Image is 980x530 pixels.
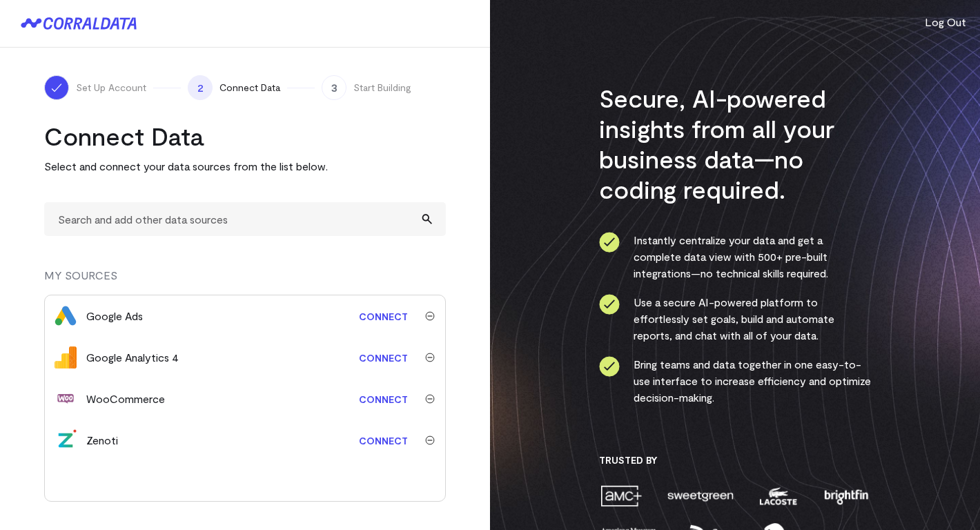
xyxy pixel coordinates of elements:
[599,232,872,282] li: Instantly centralize your data and get a complete data view with 500+ pre-built integrations—no t...
[55,305,77,327] img: google_ads-c8121f33.png
[322,75,346,100] span: 3
[50,81,63,95] img: ico-check-white-5ff98cb1.svg
[352,386,415,412] a: Connect
[425,353,435,362] img: trash-40e54a27.svg
[86,308,143,324] div: Google Ads
[425,394,435,404] img: trash-40e54a27.svg
[599,83,872,204] h3: Secure, AI-powered insights from all your business data—no coding required.
[821,484,871,508] img: brightfin-a251e171.png
[425,311,435,321] img: trash-40e54a27.svg
[599,294,872,344] li: Use a secure AI-powered platform to effortlessly set goals, build and automate reports, and chat ...
[86,432,118,449] div: Zenoti
[86,349,179,366] div: Google Analytics 4
[599,294,620,315] img: ico-check-circle-4b19435c.svg
[599,484,643,508] img: amc-0b11a8f1.png
[353,81,411,95] span: Start Building
[55,346,77,369] img: google_analytics_4-4ee20295.svg
[55,429,77,451] img: zenoti-2086f9c1.png
[352,304,415,329] a: Connect
[44,267,446,295] div: MY SOURCES
[352,345,415,371] a: Connect
[76,81,146,95] span: Set Up Account
[599,232,620,253] img: ico-check-circle-4b19435c.svg
[758,484,798,508] img: lacoste-7a6b0538.png
[44,158,446,175] p: Select and connect your data sources from the list below.
[925,14,966,30] button: Log Out
[188,75,213,100] span: 2
[44,202,446,236] input: Search and add other data sources
[352,428,415,453] a: Connect
[599,356,620,377] img: ico-check-circle-4b19435c.svg
[425,435,435,445] img: trash-40e54a27.svg
[599,356,872,406] li: Bring teams and data together in one easy-to-use interface to increase efficiency and optimize de...
[86,391,165,407] div: WooCommerce
[55,388,77,410] img: woocommerce-a1e198f9.svg
[219,81,280,95] span: Connect Data
[666,484,735,508] img: sweetgreen-1d1fb32c.png
[44,121,446,151] h2: Connect Data
[599,454,872,467] h3: Trusted By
